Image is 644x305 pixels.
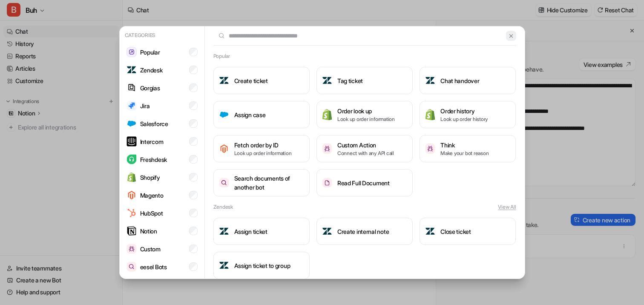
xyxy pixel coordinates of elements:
h3: Custom Action [337,141,394,150]
h3: Assign case [234,110,266,119]
button: View All [498,203,516,211]
p: HubSpot [140,209,163,218]
p: Magento [140,191,164,200]
h3: Assign ticket to group [234,261,290,270]
button: Custom ActionCustom ActionConnect with any API call [316,135,413,162]
p: Gorgias [140,83,160,92]
img: Order history [425,109,435,120]
h2: Zendesk [213,203,233,211]
h3: Think [440,141,489,150]
img: Assign ticket [219,226,229,236]
button: Create ticketCreate ticket [213,67,310,94]
h3: Tag ticket [337,76,363,85]
h3: Search documents of another bot [234,174,304,192]
img: Custom Action [322,144,332,153]
img: Think [425,144,435,153]
button: Search documents of another botSearch documents of another bot [213,169,310,196]
p: Shopify [140,173,160,182]
img: Read Full Document [322,178,332,188]
p: Freshdesk [140,155,167,164]
button: Assign ticketAssign ticket [213,218,310,245]
img: Order look up [322,109,332,120]
img: Create internal note [322,226,332,236]
h2: Popular [213,52,230,60]
button: Order historyOrder historyLook up order history [420,101,516,128]
h3: Order look up [337,106,395,115]
p: Look up order history [440,115,488,123]
p: Look up order information [337,115,395,123]
button: Create internal noteCreate internal note [316,218,413,245]
button: Order look upOrder look upLook up order information [316,101,413,128]
h3: Order history [440,106,488,115]
p: Intercom [140,137,164,146]
button: Tag ticketTag ticket [316,67,413,94]
p: Salesforce [140,119,168,128]
button: Fetch order by IDFetch order by IDLook up order information [213,135,310,162]
img: Fetch order by ID [219,144,229,154]
p: Notion [140,227,157,236]
p: Custom [140,245,161,253]
p: Categories [123,30,201,41]
h3: Create ticket [234,76,268,85]
button: ThinkThinkMake your bot reason [420,135,516,162]
p: Zendesk [140,66,163,75]
h3: Read Full Document [337,178,390,187]
img: Create ticket [219,75,229,86]
button: Read Full DocumentRead Full Document [316,169,413,196]
h3: Fetch order by ID [234,141,292,150]
h3: Chat handover [440,76,479,85]
p: Connect with any API call [337,150,394,157]
button: Close ticketClose ticket [420,218,516,245]
h3: Close ticket [440,227,471,236]
img: Assign case [219,109,229,120]
img: Search documents of another bot [219,178,229,188]
p: Jira [140,101,150,110]
p: eesel Bots [140,262,167,271]
img: Assign ticket to group [219,260,229,270]
p: Make your bot reason [440,150,489,157]
h3: Assign ticket [234,227,267,236]
p: Look up order information [234,150,292,157]
h3: Create internal note [337,227,389,236]
img: Close ticket [425,226,435,236]
img: Tag ticket [322,75,332,86]
img: Chat handover [425,75,435,86]
button: Assign caseAssign case [213,101,310,128]
button: Chat handoverChat handover [420,67,516,94]
p: Popular [140,48,160,57]
button: Assign ticket to groupAssign ticket to group [213,252,310,279]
